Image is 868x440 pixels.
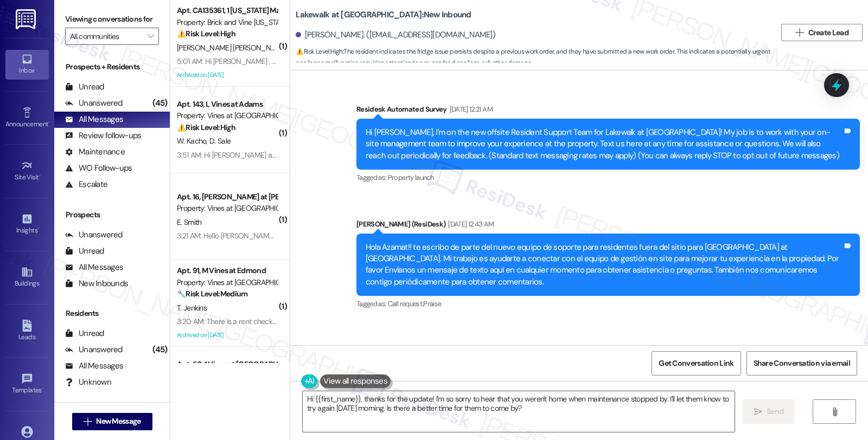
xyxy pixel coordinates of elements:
[303,391,735,432] textarea: Hi {{first_name}}, thanks for the update! I'm so sorry to hear that you weren't home when mainten...
[743,399,795,424] button: Send
[5,50,49,79] a: Inbox
[177,110,277,121] div: Property: Vines at [GEOGRAPHIC_DATA]
[808,27,848,38] span: Create Lead
[447,103,493,115] div: [DATE] 12:21 AM
[177,17,277,28] div: Property: Brick and Vine [US_STATE]
[42,385,43,392] span: •
[795,28,803,37] i: 
[781,24,863,41] button: Create Lead
[356,170,860,185] div: Tagged as:
[65,146,125,158] div: Maintenance
[72,413,152,430] button: New Message
[48,119,50,126] span: •
[70,28,142,45] input: All communities
[65,11,159,28] label: Viewing conversations for
[65,262,123,273] div: All Messages
[65,114,123,125] div: All Messages
[356,103,860,119] div: Residesk Automated Survey
[177,277,277,288] div: Property: Vines at [GEOGRAPHIC_DATA]
[148,32,154,41] i: 
[65,377,111,388] div: Unknown
[54,209,170,221] div: Prospects
[388,299,424,308] span: Call request ,
[177,29,235,38] strong: ⚠️ Risk Level: High
[831,407,839,416] i: 
[366,242,843,288] div: Hola Azamat!! te escribo de parte del nuevo equipo de soporte para residentes fuera del sitio par...
[296,46,776,69] span: : The resident indicates the fridge issue persists despite a previous work order, and they have s...
[177,122,235,132] strong: ⚠️ Risk Level: High
[754,358,850,369] span: Share Conversation via email
[177,231,755,241] div: 3:21 AM: Hello [PERSON_NAME] can you please inform maintenance if the come to spray for bugs to k...
[65,163,132,174] div: WO Follow-ups
[5,263,49,292] a: Buildings
[84,417,92,426] i: 
[296,47,342,56] strong: ⚠️ Risk Level: High
[96,416,141,427] span: New Message
[5,370,49,399] a: Templates •
[65,81,104,93] div: Unread
[356,218,860,234] div: [PERSON_NAME] (ResiDesk)
[65,229,123,241] div: Unanswered
[39,172,41,179] span: •
[445,218,494,230] div: [DATE] 12:43 AM
[177,303,207,313] span: T. Jenkins
[65,179,107,190] div: Escalate
[54,308,170,319] div: Residents
[746,351,857,376] button: Share Conversation via email
[5,157,49,186] a: Site Visit •
[37,225,39,232] span: •
[5,210,49,239] a: Insights •
[177,136,209,146] span: W. Kacho
[445,345,493,356] div: [DATE] 12:52 AM
[209,136,231,146] span: D. Sale
[65,344,123,355] div: Unanswered
[659,358,733,369] span: Get Conversation Link
[176,68,278,82] div: Archived on [DATE]
[177,99,277,110] div: Apt. 143, L Vines at Adams
[296,29,495,41] div: [PERSON_NAME]. ([EMAIL_ADDRESS][DOMAIN_NAME])
[177,191,277,203] div: Apt. 16, [PERSON_NAME] at [PERSON_NAME]
[16,9,38,29] img: ResiDesk Logo
[177,316,404,326] div: 3:20 AM: There is a rent check that heading your way should arrive soon
[652,351,741,376] button: Get Conversation Link
[356,296,860,312] div: Tagged as:
[177,265,277,276] div: Apt. 91, M Vines at Edmond
[177,217,201,227] span: E. Smith
[65,328,104,339] div: Unread
[176,328,278,342] div: Archived on [DATE]
[296,9,471,21] b: Lakewalk at [GEOGRAPHIC_DATA]: New Inbound
[65,245,104,257] div: Unread
[65,278,128,289] div: New Inbounds
[177,43,287,53] span: [PERSON_NAME] [PERSON_NAME]
[65,130,141,141] div: Review follow-ups
[388,173,433,182] span: Property launch
[177,5,277,16] div: Apt. CA135361, 1 [US_STATE] Market
[423,299,441,308] span: Praise
[177,359,277,370] div: Apt. 50, 1 Vines at [GEOGRAPHIC_DATA]
[54,61,170,73] div: Prospects + Residents
[150,95,170,112] div: (45)
[366,127,843,161] div: Hi [PERSON_NAME], I'm on the new offsite Resident Support Team for Lakewalk at [GEOGRAPHIC_DATA]!...
[177,289,247,299] strong: 🔧 Risk Level: Medium
[5,316,49,346] a: Leads
[65,360,123,372] div: All Messages
[767,406,783,417] span: Send
[150,341,170,358] div: (45)
[65,98,123,109] div: Unanswered
[754,407,762,416] i: 
[177,203,277,214] div: Property: Vines at [GEOGRAPHIC_DATA]
[356,345,860,360] div: [PERSON_NAME] (ResiDesk)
